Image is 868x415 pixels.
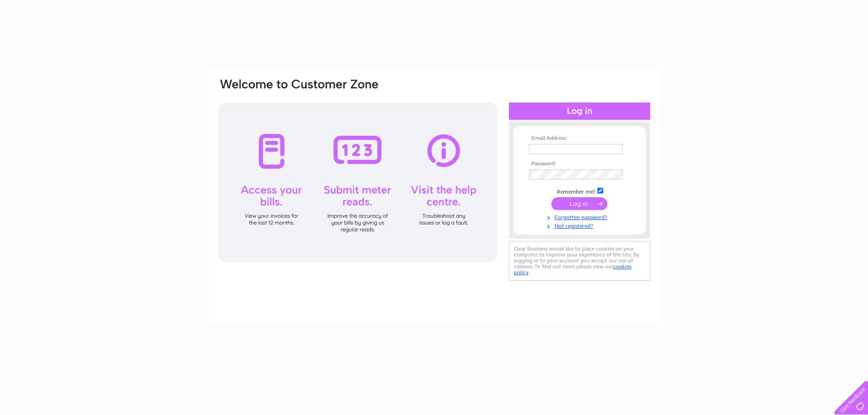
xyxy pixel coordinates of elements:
div: Clear Business would like to place cookies on your computer to improve your experience of the sit... [509,241,650,281]
th: Password: [527,161,632,167]
a: Not registered? [529,221,632,230]
input: Submit [551,197,607,210]
a: cookies policy [514,263,632,276]
th: Email Address: [527,135,632,142]
td: Remember me? [527,186,632,195]
a: Forgotten password? [529,212,632,221]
